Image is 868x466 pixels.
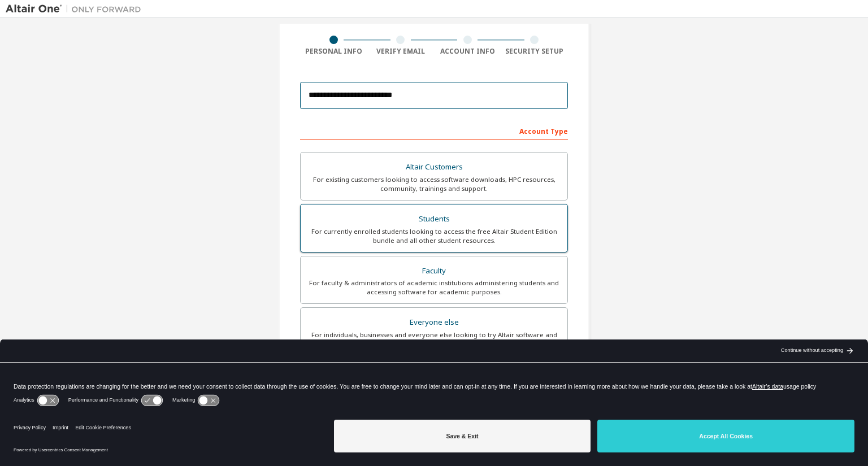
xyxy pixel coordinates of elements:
[307,315,561,330] div: Everyone else
[307,227,561,245] div: For currently enrolled students looking to access the free Altair Student Edition bundle and all ...
[367,47,435,56] div: Verify Email
[300,47,367,56] div: Personal Info
[307,211,561,227] div: Students
[307,330,561,349] div: For individuals, businesses and everyone else looking to try Altair software and explore our prod...
[307,263,561,279] div: Faculty
[6,3,147,15] img: Altair One
[501,47,568,56] div: Security Setup
[307,159,561,175] div: Altair Customers
[434,47,501,56] div: Account Info
[307,278,561,297] div: For faculty & administrators of academic institutions administering students and accessing softwa...
[307,175,561,193] div: For existing customers looking to access software downloads, HPC resources, community, trainings ...
[300,121,568,140] div: Account Type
